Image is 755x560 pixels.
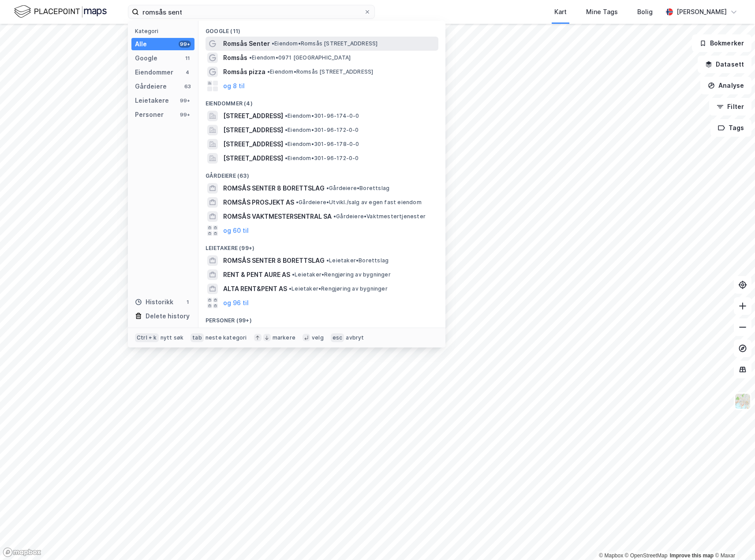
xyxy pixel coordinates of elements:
span: • [296,199,299,205]
div: 99+ [179,41,191,48]
span: Eiendom • Romsås [STREET_ADDRESS] [272,40,377,47]
div: 4 [184,69,191,76]
span: Romsås [223,52,247,63]
span: • [285,141,288,147]
span: ALTA RENT&PENT AS [223,284,287,294]
div: Google (11) [198,21,445,37]
span: Eiendom • 0971 [GEOGRAPHIC_DATA] [249,54,351,61]
span: Leietaker • Rengjøring av bygninger [289,285,388,292]
div: Eiendommer [135,67,173,78]
span: [STREET_ADDRESS] [223,153,283,164]
span: • [292,271,295,278]
span: Leietaker • Borettslag [326,257,389,264]
div: tab [191,333,204,342]
div: Leietakere (99+) [198,238,445,254]
div: markere [273,334,295,341]
button: Filter [709,98,751,116]
button: og 8 til [223,81,245,91]
div: 1 [184,299,191,306]
span: • [326,185,329,191]
span: RENT & PENT AURE AS [223,269,290,280]
span: Gårdeiere • Utvikl./salg av egen fast eiendom [296,199,422,206]
span: • [249,54,252,61]
span: [STREET_ADDRESS] [223,125,283,135]
button: Bokmerker [692,34,751,52]
button: Tags [710,119,751,137]
div: Eiendommer (4) [198,93,445,109]
div: Kategori [135,28,194,34]
div: Gårdeiere [135,81,167,92]
span: Leietaker • Rengjøring av bygninger [292,271,391,278]
a: OpenStreetMap [625,553,668,559]
div: Leietakere [135,95,169,106]
div: Ctrl + k [135,333,159,342]
span: • [289,285,292,292]
span: Romsås Senter [223,38,270,49]
div: Gårdeiere (63) [198,165,445,181]
button: og 60 til [223,225,249,236]
span: Eiendom • 301-96-172-0-0 [285,155,359,162]
div: Personer [135,109,164,120]
div: Mine Tags [586,7,618,17]
span: Eiendom • 301-96-172-0-0 [285,127,359,134]
div: 99+ [179,97,191,104]
div: velg [312,334,324,341]
span: ROMSÅS VAKTMESTERSENTRAL SA [223,211,332,222]
div: Google [135,53,157,63]
input: Søk på adresse, matrikkel, gårdeiere, leietakere eller personer [139,5,364,19]
span: ROMSÅS SENTER 8 BORETTSLAG [223,183,325,194]
span: • [285,112,288,119]
span: • [272,40,274,47]
span: • [326,257,329,264]
span: • [267,68,270,75]
div: esc [331,333,344,342]
div: Kart [554,7,567,17]
div: Alle [135,39,147,49]
span: ROMSÅS SENTER 8 BORETTSLAG [223,255,325,266]
iframe: Chat Widget [711,518,755,560]
span: [STREET_ADDRESS] [223,139,283,149]
span: • [333,213,336,220]
button: Analyse [700,77,751,94]
div: Kontrollprogram for chat [711,518,755,560]
span: • [285,127,288,133]
img: logo.f888ab2527a4732fd821a326f86c7f29.svg [14,4,107,19]
span: Gårdeiere • Borettslag [326,185,389,192]
span: Eiendom • 301-96-178-0-0 [285,141,359,148]
span: • [285,155,288,161]
button: og 96 til [223,298,249,308]
img: Z [734,393,751,410]
span: Gårdeiere • Vaktmestertjenester [333,213,426,220]
a: Mapbox homepage [3,547,41,557]
a: Mapbox [599,553,623,559]
div: [PERSON_NAME] [677,7,727,17]
span: ROMSÅS PROSJEKT AS [223,197,294,208]
div: Delete history [146,311,190,321]
a: Improve this map [670,553,714,559]
div: Bolig [637,7,653,17]
div: 63 [184,83,191,90]
span: Romsås pizza [223,67,265,77]
span: Eiendom • Romsås [STREET_ADDRESS] [267,68,373,75]
div: 11 [184,55,191,62]
div: Historikk [135,297,173,307]
div: Personer (99+) [198,310,445,326]
button: Datasett [698,56,751,73]
span: [STREET_ADDRESS] [223,111,283,121]
div: avbryt [346,334,364,341]
div: 99+ [179,111,191,118]
div: nytt søk [161,334,184,341]
span: Eiendom • 301-96-174-0-0 [285,112,359,119]
div: neste kategori [206,334,247,341]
